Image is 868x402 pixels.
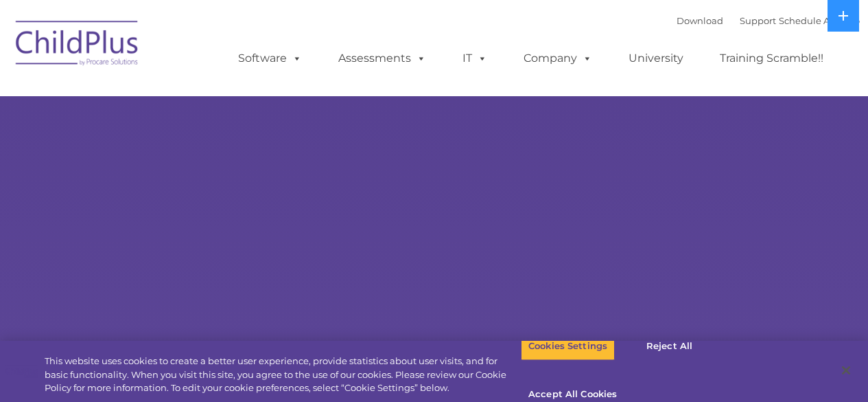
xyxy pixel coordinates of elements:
[706,45,837,72] a: Training Scramble!!
[677,15,860,26] font: |
[779,15,860,26] a: Schedule A Demo
[9,11,146,80] img: ChildPlus by Procare Solutions
[740,15,776,26] a: Support
[325,45,440,72] a: Assessments
[449,45,501,72] a: IT
[831,355,861,386] button: Close
[677,15,723,26] a: Download
[615,45,697,72] a: University
[224,45,316,72] a: Software
[45,355,521,395] div: This website uses cookies to create a better user experience, provide statistics about user visit...
[510,45,606,72] a: Company
[626,332,712,361] button: Reject All
[521,332,615,361] button: Cookies Settings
